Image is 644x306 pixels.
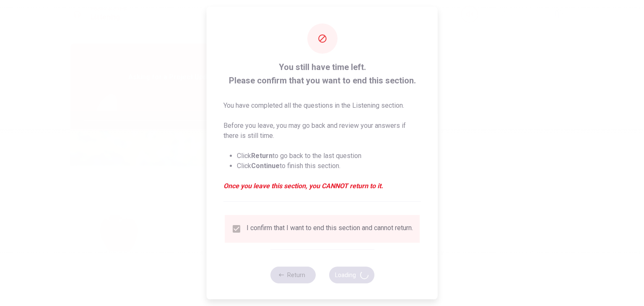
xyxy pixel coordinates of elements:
[247,224,413,234] div: I confirm that I want to end this section and cannot return.
[223,101,421,111] p: You have completed all the questions in the Listening section.
[237,161,421,171] li: Click to finish this section.
[223,60,421,87] span: You still have time left. Please confirm that you want to end this section.
[223,121,421,141] p: Before you leave, you may go back and review your answers if there is still time.
[251,152,273,160] strong: Return
[223,181,421,191] em: Once you leave this section, you CANNOT return to it.
[237,151,421,161] li: Click to go back to the last question
[251,162,280,170] strong: Continue
[270,267,315,283] button: Return
[329,267,374,283] button: Loading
